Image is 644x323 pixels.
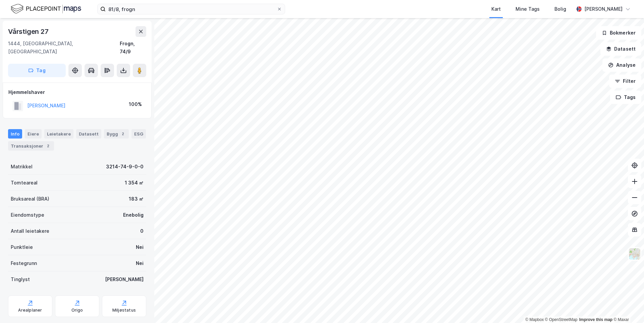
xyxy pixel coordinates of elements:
[76,129,101,139] div: Datasett
[602,58,641,72] button: Analyse
[25,129,42,139] div: Eiere
[8,40,120,56] div: 1444, [GEOGRAPHIC_DATA], [GEOGRAPHIC_DATA]
[11,243,33,251] div: Punktleie
[8,26,50,37] div: Vårstigen 27
[554,5,566,13] div: Bolig
[525,317,544,322] a: Mapbox
[129,100,142,108] div: 100%
[516,5,540,13] div: Mine Tags
[129,195,144,203] div: 183 ㎡
[11,259,37,267] div: Festegrunn
[491,5,501,13] div: Kart
[106,163,144,171] div: 3214-74-9-0-0
[123,211,144,219] div: Enebolig
[8,88,146,96] div: Hjemmelshaver
[11,179,38,187] div: Tomteareal
[8,64,66,77] button: Tag
[104,129,129,139] div: Bygg
[119,130,126,137] div: 2
[45,143,51,149] div: 2
[140,227,144,235] div: 0
[11,211,44,219] div: Eiendomstype
[125,179,144,187] div: 1 354 ㎡
[609,74,641,88] button: Filter
[545,317,578,322] a: OpenStreetMap
[112,308,136,313] div: Miljøstatus
[18,308,42,313] div: Arealplaner
[11,195,49,203] div: Bruksareal (BRA)
[44,129,73,139] div: Leietakere
[136,259,144,267] div: Nei
[105,275,144,283] div: [PERSON_NAME]
[610,91,641,104] button: Tags
[584,5,623,13] div: [PERSON_NAME]
[8,141,54,151] div: Transaksjoner
[136,243,144,251] div: Nei
[600,42,641,56] button: Datasett
[71,308,83,313] div: Origo
[610,291,644,323] iframe: Chat Widget
[131,129,146,139] div: ESG
[106,4,277,14] input: Søk på adresse, matrikkel, gårdeiere, leietakere eller personer
[11,3,81,15] img: logo.f888ab2527a4732fd821a326f86c7f29.svg
[11,227,49,235] div: Antall leietakere
[628,248,641,260] img: Z
[11,163,33,171] div: Matrikkel
[579,317,612,322] a: Improve this map
[596,26,641,40] button: Bokmerker
[8,129,22,139] div: Info
[11,275,30,283] div: Tinglyst
[610,291,644,323] div: Kontrollprogram for chat
[120,40,146,56] div: Frogn, 74/9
